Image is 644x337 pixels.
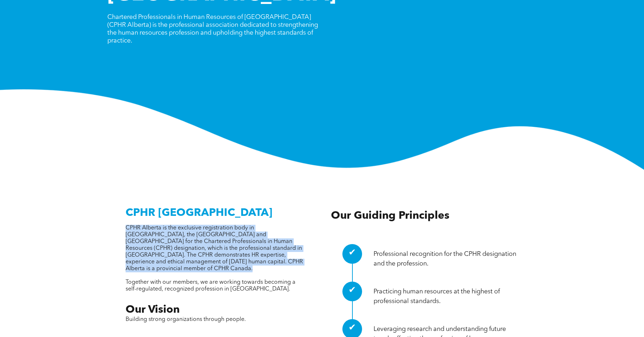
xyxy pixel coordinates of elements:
span: Our Vision [126,304,180,315]
span: Chartered Professionals in Human Resources of [GEOGRAPHIC_DATA] (CPHR Alberta) is the professiona... [107,14,318,44]
div: ✔ [342,244,362,264]
p: Practicing human resources at the highest of professional standards. [374,287,518,306]
p: Professional recognition for the CPHR designation and the profession. [374,249,518,269]
span: Together with our members, we are working towards becoming a self-regulated, recognized professio... [126,279,296,292]
div: ✔ [342,282,362,301]
span: CPHR Alberta is the exclusive registration body in [GEOGRAPHIC_DATA], the [GEOGRAPHIC_DATA] and [... [126,225,303,272]
span: Building strong organizations through people. [126,317,246,322]
span: CPHR [GEOGRAPHIC_DATA] [126,208,272,218]
span: Our Guiding Principles [331,210,449,221]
